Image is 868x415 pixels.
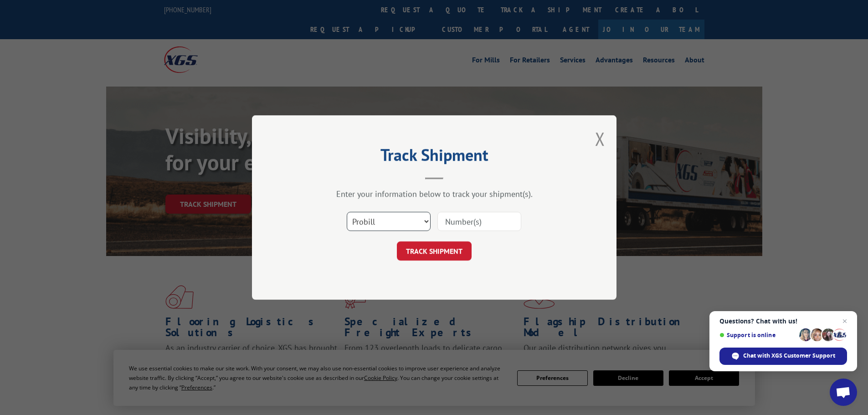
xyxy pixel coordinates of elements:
[298,189,571,199] div: Enter your information below to track your shipment(s).
[719,348,847,365] div: Chat with XGS Customer Support
[397,241,472,261] button: TRACK SHIPMENT
[830,379,857,406] div: Open chat
[743,352,835,360] span: Chat with XGS Customer Support
[298,149,571,166] h2: Track Shipment
[719,318,847,325] span: Questions? Chat with us!
[839,316,850,327] span: Close chat
[595,127,605,151] button: Close modal
[719,332,796,338] span: Support is online
[437,212,521,231] input: Number(s)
